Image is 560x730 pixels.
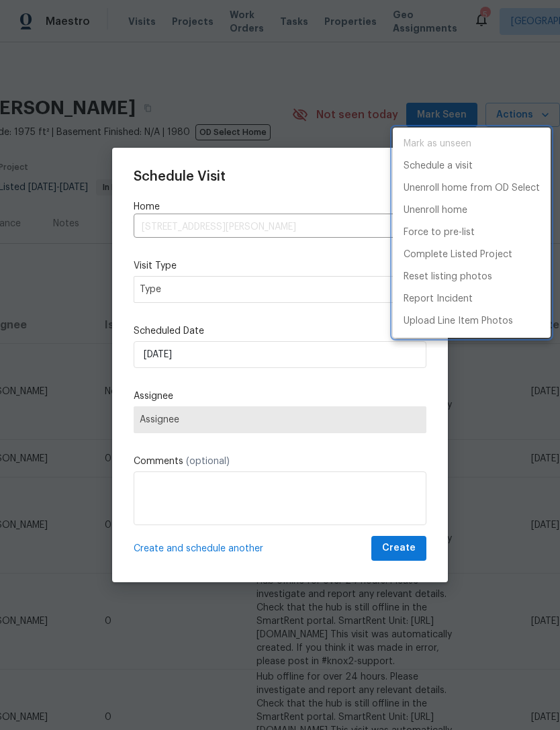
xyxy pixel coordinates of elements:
[404,292,473,306] p: Report Incident
[404,270,492,284] p: Reset listing photos
[404,314,513,328] p: Upload Line Item Photos
[404,226,475,240] p: Force to pre-list
[404,181,540,195] p: Unenroll home from OD Select
[404,203,467,218] p: Unenroll home
[404,159,473,173] p: Schedule a visit
[404,248,512,262] p: Complete Listed Project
